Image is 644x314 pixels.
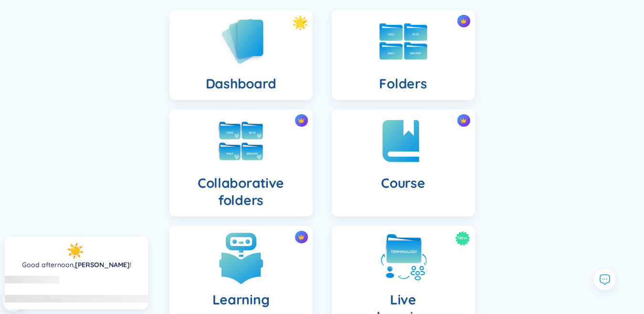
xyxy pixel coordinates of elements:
[298,234,305,240] img: crown icon
[460,117,467,124] img: crown icon
[379,75,427,92] h4: Folders
[460,18,467,24] img: crown icon
[160,10,322,100] a: Dashboard
[22,260,131,270] div: !
[160,109,322,217] a: crown iconCollaborative folders
[22,260,75,269] span: Good afternoon ,
[212,291,270,308] h4: Learning
[75,260,130,269] a: [PERSON_NAME]
[322,10,485,100] a: crown iconFolders
[457,231,467,246] span: New
[177,174,305,209] h4: Collaborative folders
[381,174,425,192] h4: Course
[206,75,276,92] h4: Dashboard
[322,109,485,217] a: crown iconCourse
[298,117,305,124] img: crown icon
